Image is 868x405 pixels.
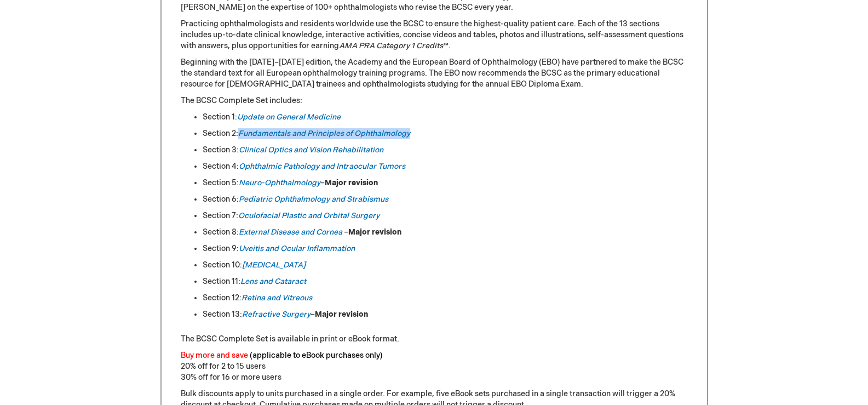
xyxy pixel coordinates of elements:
a: Uveitis and Ocular Inflammation [239,244,355,253]
a: External Disease and Cornea [239,227,342,237]
li: Section 9: [203,243,688,254]
a: Neuro-Ophthalmology [239,178,320,187]
a: Oculofacial Plastic and Orbital Surgery [238,211,380,220]
li: Section 2: [203,128,688,139]
a: Update on General Medicine [237,112,341,122]
a: Ophthalmic Pathology and Intraocular Tumors [239,162,405,171]
li: Section 5: – [203,178,688,189]
p: Beginning with the [DATE]–[DATE] edition, the Academy and the European Board of Ophthalmology (EB... [181,57,688,90]
li: Section 13: – [203,309,688,320]
em: AMA PRA Category 1 Credits [339,41,443,50]
strong: Major revision [325,178,378,187]
p: 20% off for 2 to 15 users 30% off for 16 or more users [181,350,688,383]
strong: Major revision [315,310,368,319]
strong: Major revision [348,227,401,237]
a: Fundamentals and Principles of Ophthalmology [238,129,410,138]
a: Refractive Surgery [242,310,311,319]
li: Section 7: [203,210,688,221]
li: Section 3: [203,145,688,156]
li: Section 10: [203,260,688,271]
a: Pediatric Ophthalmology and Strabismus [239,195,388,204]
li: Section 8: – [203,227,688,238]
p: The BCSC Complete Set is available in print or eBook format. [181,334,688,345]
li: Section 6: [203,194,688,205]
a: Lens and Cataract [240,277,306,286]
p: Practicing ophthalmologists and residents worldwide use the BCSC to ensure the highest-quality pa... [181,19,688,52]
p: The BCSC Complete Set includes: [181,95,688,106]
li: Section 12: [203,293,688,304]
li: Section 11: [203,276,688,287]
li: Section 4: [203,161,688,172]
a: Clinical Optics and Vision Rehabilitation [239,145,383,155]
font: Buy more and save [181,351,248,360]
a: [MEDICAL_DATA] [242,260,306,270]
a: Retina and Vitreous [242,293,312,303]
li: Section 1: [203,112,688,123]
font: (applicable to eBook purchases only) [250,351,383,360]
